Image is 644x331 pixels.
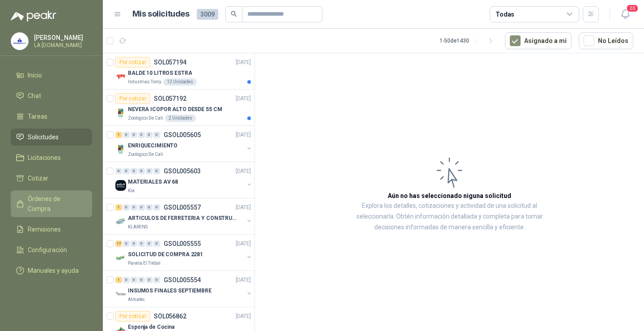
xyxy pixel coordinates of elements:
[115,289,126,300] img: Company Logo
[236,312,251,321] p: [DATE]
[128,178,178,186] p: MATERIALES AV 68
[146,204,153,211] div: 0
[123,204,130,211] div: 0
[115,166,253,194] a: 0 0 0 0 0 0 GSOL005603[DATE] Company LogoMATERIALES AV 68Kia
[146,132,153,138] div: 0
[128,187,135,194] p: Kia
[11,170,92,187] a: Cotizar
[115,168,122,174] div: 0
[236,58,251,67] p: [DATE]
[115,180,126,191] img: Company Logo
[128,250,203,259] p: SOLICITUD DE COMPRA 2281
[164,277,201,283] p: GSOL005554
[115,216,126,227] img: Company Logo
[505,32,572,49] button: Asignado a mi
[236,203,251,212] p: [DATE]
[115,241,122,247] div: 17
[103,53,254,90] a: Por cotizarSOL057194[DATE] Company LogoBALDE 10 LITROS ESTRAIndustrias Tomy12 Unidades
[128,214,239,223] p: ARTICULOS DE FERRETERIA Y CONSTRUCCION EN GENERAL
[28,112,47,121] span: Tareas
[154,313,186,319] p: SOL056862
[131,204,137,211] div: 0
[115,129,253,158] a: 1 0 0 0 0 0 GSOL005605[DATE] Company LogoENRIQUECIMIENTOZoologico De Cali
[28,153,61,163] span: Licitaciones
[154,59,186,65] p: SOL057194
[115,311,150,322] div: Por cotizar
[11,129,92,146] a: Solicitudes
[128,69,192,77] p: BALDE 10 LITROS ESTRA
[164,132,201,138] p: GSOL005605
[128,151,163,158] p: Zoologico De Cali
[617,6,633,22] button: 20
[579,32,633,49] button: No Leídos
[115,71,126,82] img: Company Logo
[131,241,137,247] div: 0
[164,168,201,174] p: GSOL005603
[123,277,130,283] div: 0
[11,241,92,258] a: Configuración
[128,105,222,114] p: NEVERA ICOPOR ALTO DESDE 55 CM
[164,204,201,211] p: GSOL005557
[146,241,153,247] div: 0
[128,224,148,231] p: KLARENS
[236,276,251,284] p: [DATE]
[115,57,150,68] div: Por cotizar
[123,241,130,247] div: 0
[123,132,130,138] div: 0
[146,277,153,283] div: 0
[164,241,201,247] p: GSOL005555
[11,190,92,217] a: Órdenes de Compra
[11,67,92,84] a: Inicio
[28,91,41,101] span: Chat
[132,8,190,21] h1: Mis solicitudes
[11,33,28,50] img: Company Logo
[115,253,126,263] img: Company Logo
[138,132,145,138] div: 0
[236,95,251,103] p: [DATE]
[115,204,122,211] div: 1
[131,277,137,283] div: 0
[138,204,145,211] div: 0
[496,9,514,19] div: Todas
[131,168,137,174] div: 0
[115,275,253,303] a: 1 0 0 0 0 0 GSOL005554[DATE] Company LogoINSUMOS FINALES SEPTIEMBREAlmatec
[128,287,212,295] p: INSUMOS FINALES SEPTIEMBRE
[128,115,163,122] p: Zoologico De Cali
[153,204,160,211] div: 0
[128,296,145,303] p: Almatec
[236,240,251,248] p: [DATE]
[153,168,160,174] div: 0
[11,149,92,166] a: Licitaciones
[128,142,178,150] p: ENRIQUECIMIENTO
[11,11,56,21] img: Logo peakr
[11,108,92,125] a: Tareas
[11,87,92,104] a: Chat
[28,132,59,142] span: Solicitudes
[11,221,92,238] a: Remisiones
[163,78,197,86] div: 12 Unidades
[146,168,153,174] div: 0
[103,90,254,126] a: Por cotizarSOL057192[DATE] Company LogoNEVERA ICOPOR ALTO DESDE 55 CMZoologico De Cali2 Unidades
[165,115,196,122] div: 2 Unidades
[115,277,122,283] div: 1
[388,191,511,201] h3: Aún no has seleccionado niguna solicitud
[28,173,48,183] span: Cotizar
[138,241,145,247] div: 0
[154,95,186,102] p: SOL057192
[131,132,137,138] div: 0
[236,167,251,176] p: [DATE]
[138,277,145,283] div: 0
[11,262,92,279] a: Manuales y ayuda
[128,78,161,86] p: Industrias Tomy
[344,201,555,233] p: Explora los detalles, cotizaciones y actividad de una solicitud al seleccionarla. Obtén informaci...
[440,34,498,48] div: 1 - 50 de 1430
[115,202,253,231] a: 1 0 0 0 0 0 GSOL005557[DATE] Company LogoARTICULOS DE FERRETERIA Y CONSTRUCCION EN GENERALKLARENS
[115,107,126,118] img: Company Logo
[115,93,150,104] div: Por cotizar
[626,4,639,13] span: 20
[115,144,126,155] img: Company Logo
[128,260,161,267] p: Panela El Trébol
[34,34,90,41] p: [PERSON_NAME]
[28,245,67,255] span: Configuración
[28,70,42,80] span: Inicio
